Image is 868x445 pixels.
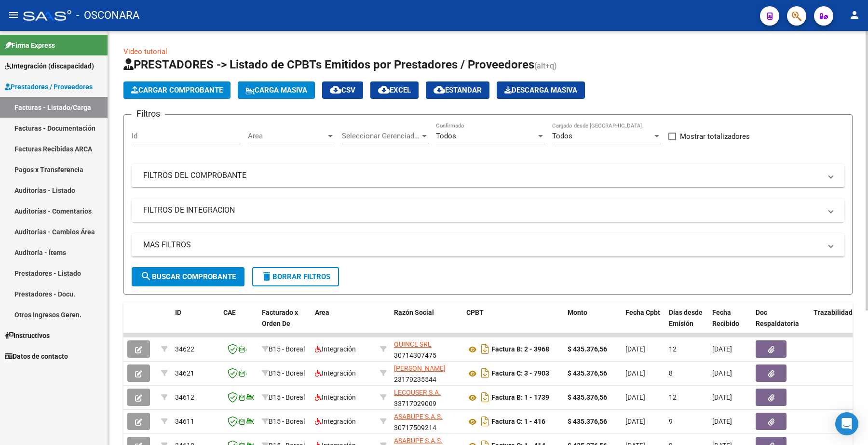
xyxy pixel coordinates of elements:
[394,387,459,407] div: 33717029009
[258,302,311,345] datatable-header-cell: Facturado x Orden De
[669,393,677,401] span: 12
[810,302,868,345] datatable-header-cell: Trazabilidad
[252,267,339,286] button: Borrar Filtros
[434,86,482,94] span: Estandar
[175,369,194,377] span: 34621
[491,418,545,426] strong: Factura C: 1 - 416
[131,86,223,94] span: Cargar Comprobante
[394,309,434,316] span: Razón Social
[394,437,443,445] span: ASABUPE S.A.S.
[315,369,356,377] span: Integración
[434,84,445,95] mat-icon: cloud_download
[175,418,194,425] span: 34611
[123,47,167,56] a: Video tutorial
[491,394,549,402] strong: Factura B: 1 - 1739
[132,199,844,222] mat-expansion-panel-header: FILTROS DE INTEGRACION
[143,170,821,181] mat-panel-title: FILTROS DEL COMPROBANTE
[568,309,587,316] span: Monto
[436,132,456,140] span: Todos
[394,364,446,372] span: [PERSON_NAME]
[462,302,564,345] datatable-header-cell: CPBT
[466,309,484,316] span: CPBT
[564,302,622,345] datatable-header-cell: Monto
[814,309,853,316] span: Trazabilidad
[394,340,432,348] span: QUINCE SRL
[669,369,673,377] span: 8
[5,40,55,51] span: Firma Express
[269,418,305,425] span: B15 - Boreal
[311,302,376,345] datatable-header-cell: Area
[175,309,181,316] span: ID
[665,302,708,345] datatable-header-cell: Días desde Emisión
[479,390,491,405] i: Descargar documento
[261,272,330,281] span: Borrar Filtros
[219,302,258,345] datatable-header-cell: CAE
[378,84,390,95] mat-icon: cloud_download
[680,131,750,142] span: Mostrar totalizadores
[261,270,272,282] mat-icon: delete
[238,81,315,99] button: Carga Masiva
[5,330,50,341] span: Instructivos
[625,309,660,316] span: Fecha Cpbt
[552,132,572,140] span: Todos
[8,9,19,21] mat-icon: menu
[123,58,534,71] span: PRESTADORES -> Listado de CPBTs Emitidos por Prestadores / Proveedores
[669,345,677,353] span: 12
[315,309,329,316] span: Area
[712,418,732,425] span: [DATE]
[491,346,549,353] strong: Factura B: 2 - 3968
[625,369,645,377] span: [DATE]
[269,393,305,401] span: B15 - Boreal
[622,302,665,345] datatable-header-cell: Fecha Cpbt
[394,411,459,432] div: 30717509214
[669,418,673,425] span: 9
[479,414,491,429] i: Descargar documento
[140,270,152,282] mat-icon: search
[390,302,462,345] datatable-header-cell: Razón Social
[245,86,307,94] span: Carga Masiva
[708,302,752,345] datatable-header-cell: Fecha Recibido
[497,81,585,99] button: Descarga Masiva
[140,272,236,281] span: Buscar Comprobante
[269,345,305,353] span: B15 - Boreal
[712,369,732,377] span: [DATE]
[712,309,739,327] span: Fecha Recibido
[248,132,326,140] span: Area
[669,309,703,327] span: Días desde Emisión
[394,389,441,396] span: LECOUSER S.A.
[5,81,93,92] span: Prestadores / Proveedores
[394,413,443,420] span: ASABUPE S.A.S.
[315,393,356,401] span: Integración
[143,205,821,216] mat-panel-title: FILTROS DE INTEGRACION
[175,393,194,401] span: 34612
[322,81,363,99] button: CSV
[175,345,194,353] span: 34622
[269,369,305,377] span: B15 - Boreal
[479,341,491,357] i: Descargar documento
[568,369,607,377] strong: $ 435.376,56
[756,309,799,327] span: Doc Respaldatoria
[342,132,420,140] span: Seleccionar Gerenciador
[315,345,356,353] span: Integración
[568,393,607,401] strong: $ 435.376,56
[712,393,732,401] span: [DATE]
[143,240,821,250] mat-panel-title: MAS FILTROS
[394,363,459,383] div: 23179235544
[849,9,860,21] mat-icon: person
[132,107,165,121] h3: Filtros
[378,86,411,94] span: EXCEL
[315,418,356,425] span: Integración
[262,309,298,327] span: Facturado x Orden De
[534,61,557,70] span: (alt+q)
[123,81,231,99] button: Cargar Comprobante
[625,418,645,425] span: [DATE]
[394,339,459,359] div: 30714307475
[5,351,68,362] span: Datos de contacto
[171,302,219,345] datatable-header-cell: ID
[625,345,645,353] span: [DATE]
[132,267,244,286] button: Buscar Comprobante
[426,81,489,99] button: Estandar
[76,5,139,26] span: - OSCONARA
[568,418,607,425] strong: $ 435.376,56
[132,233,844,256] mat-expansion-panel-header: MAS FILTROS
